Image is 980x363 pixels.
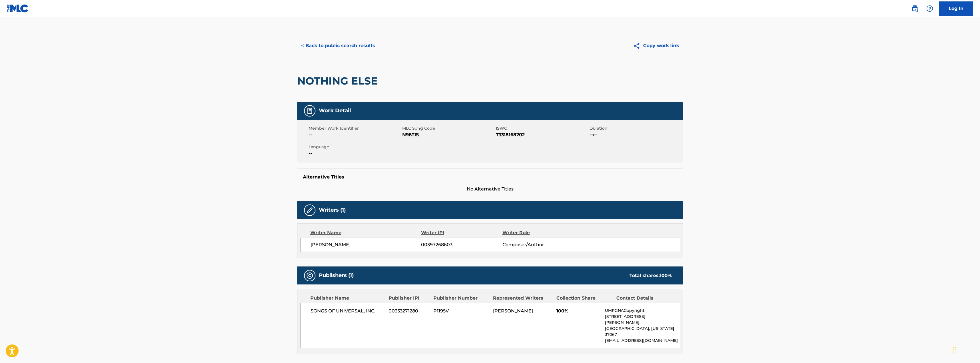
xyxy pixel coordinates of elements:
span: Member Work Identifier [309,125,401,131]
div: Publisher Number [433,295,489,302]
span: [PERSON_NAME] [493,308,533,314]
span: Language [309,144,401,150]
div: Help [924,3,935,14]
span: ISWC [496,125,588,131]
div: Total shares: [629,272,672,279]
div: Writer Name [310,229,421,236]
iframe: Chat Widget [951,336,980,363]
span: -- [309,150,401,157]
div: Collection Share [556,295,612,302]
img: MLC Logo [7,4,29,13]
span: SONGS OF UNIVERSAL, INC. [311,308,385,314]
span: 00397268603 [421,241,502,248]
span: P1195V [433,308,489,314]
span: Duration [589,125,682,131]
span: -- [309,131,401,138]
p: [GEOGRAPHIC_DATA], [US_STATE] 37067 [605,326,679,338]
span: No Alternative Titles [297,186,683,192]
button: < Back to public search results [297,39,379,53]
img: Writers [306,207,313,214]
div: Contact Details [616,295,672,302]
a: Public Search [909,3,921,14]
div: Drag [953,341,957,358]
img: help [926,5,933,12]
img: search [911,5,918,12]
p: [STREET_ADDRESS][PERSON_NAME], [605,314,679,326]
img: Copy work link [633,42,643,49]
div: Writer IPI [421,229,502,236]
div: Represented Writers [493,295,552,302]
h2: NOTHING ELSE [297,75,381,87]
span: 100 % [660,273,672,278]
span: 00353271280 [389,308,429,314]
span: --:-- [589,131,682,138]
img: Publishers [306,272,313,279]
span: N96TIS [402,131,494,138]
img: Work Detail [306,107,313,114]
span: MLC Song Code [402,125,494,131]
span: T3318168202 [496,131,588,138]
span: Composer/Author [502,241,576,248]
div: Publisher IPI [389,295,429,302]
span: [PERSON_NAME] [311,241,421,248]
h5: Writers (1) [319,207,346,213]
p: UMPGNACopyright [605,308,679,314]
h5: Publishers (1) [319,272,354,279]
h5: Work Detail [319,107,351,114]
div: Publisher Name [310,295,384,302]
div: Writer Role [502,229,576,236]
a: Log In [939,1,973,16]
span: 100% [556,308,601,314]
h5: Alternative Titles [303,174,677,180]
p: [EMAIL_ADDRESS][DOMAIN_NAME] [605,338,679,344]
button: Copy work link [629,39,683,53]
